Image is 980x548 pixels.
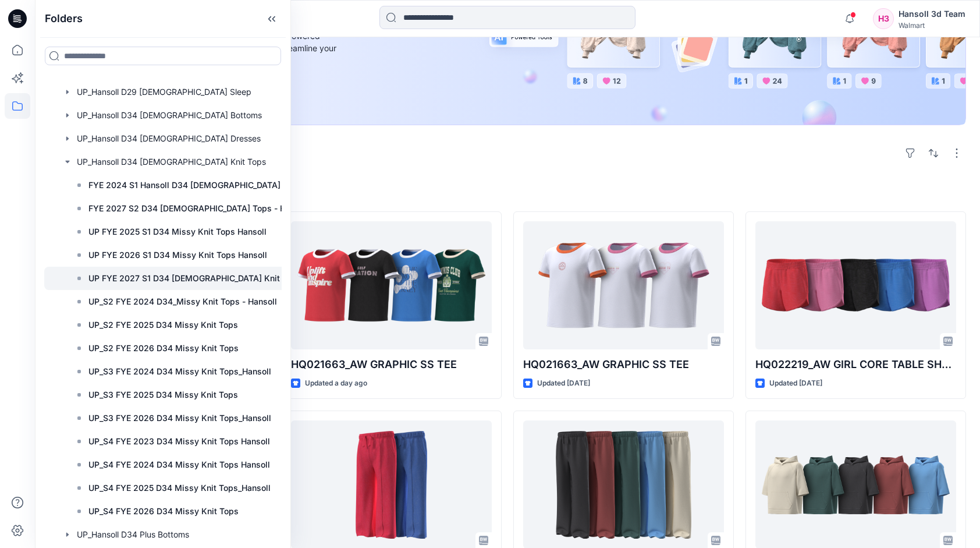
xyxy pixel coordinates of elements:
[49,186,966,200] h4: Styles
[291,221,492,349] a: HQ021663_AW GRAPHIC SS TEE
[88,201,309,215] p: FYE 2027 S2 D34 [DEMOGRAPHIC_DATA] Tops - Hansoll
[769,377,822,390] p: Updated [DATE]
[88,248,267,262] p: UP FYE 2026 S1 D34 Missy Knit Tops Hansoll
[88,295,277,309] p: UP_S2 FYE 2024 D34_Missy Knit Tops - Hansoll
[755,356,956,373] p: HQ022219_AW GIRL CORE TABLE SHORT
[305,377,367,390] p: Updated a day ago
[88,225,267,239] p: UP FYE 2025 S1 D34 Missy Knit Tops Hansoll
[873,8,894,29] div: H3
[523,221,724,349] a: HQ021663_AW GRAPHIC SS TEE
[88,318,238,332] p: UP_S2 FYE 2025 D34 Missy Knit Tops
[88,411,271,425] p: UP_S3 FYE 2026 D34 Missy Knit Tops_Hansoll
[537,377,590,390] p: Updated [DATE]
[88,178,302,192] p: FYE 2024 S1 Hansoll D34 [DEMOGRAPHIC_DATA] Tops
[88,271,301,285] p: UP FYE 2027 S1 D34 [DEMOGRAPHIC_DATA] Knit Tops
[88,434,270,448] p: UP_S4 FYE 2023 D34 Missy Knit Tops Hansoll
[291,356,492,373] p: HQ021663_AW GRAPHIC SS TEE
[523,356,724,373] p: HQ021663_AW GRAPHIC SS TEE
[88,341,239,355] p: UP_S2 FYE 2026 D34 Missy Knit Tops
[88,458,270,472] p: UP_S4 FYE 2024 D34 Missy Knit Tops Hansoll
[88,388,238,402] p: UP_S3 FYE 2025 D34 Missy Knit Tops
[899,7,965,21] div: Hansoll 3d Team
[899,21,965,30] div: Walmart
[755,221,956,349] a: HQ022219_AW GIRL CORE TABLE SHORT
[88,481,271,495] p: UP_S4 FYE 2025 D34 Missy Knit Tops_Hansoll
[88,504,239,518] p: UP_S4 FYE 2026 D34 Missy Knit Tops
[88,365,271,379] p: UP_S3 FYE 2024 D34 Missy Knit Tops_Hansoll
